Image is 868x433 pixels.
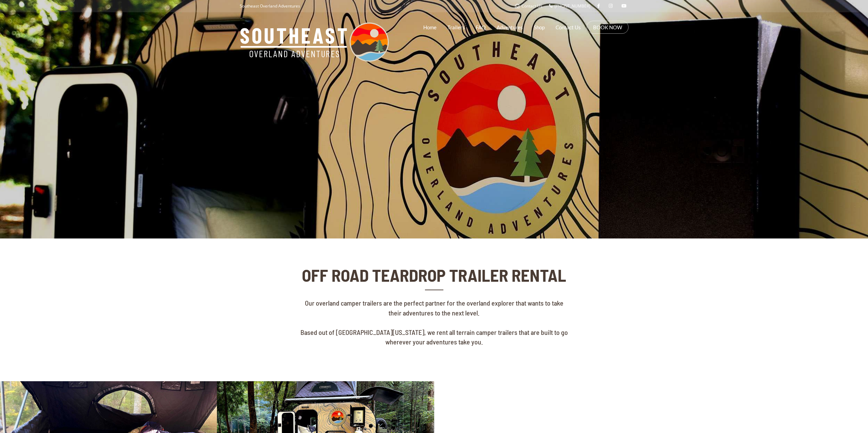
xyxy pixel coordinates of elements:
a: [PHONE_NUMBER] [549,3,590,9]
a: Trailers [447,19,465,36]
span: [PHONE_NUMBER] [555,3,590,9]
p: Southeast Overland Adventures [240,2,300,11]
a: Contact Us [556,19,581,36]
a: BOOK NOW [593,24,622,31]
h2: OFF ROAD TEARDROP TRAILER RENTAL [300,266,568,284]
a: FAQ [476,19,486,36]
a: Shop [534,19,545,36]
p: Our overland camper trailers are the perfect partner for the overland explorer that wants to take... [300,298,568,347]
a: Adventures [497,19,523,36]
a: Contact Us [515,3,542,9]
img: Southeast Overland Adventures [240,22,389,62]
span: Contact Us [521,3,542,9]
a: Home [423,19,437,36]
